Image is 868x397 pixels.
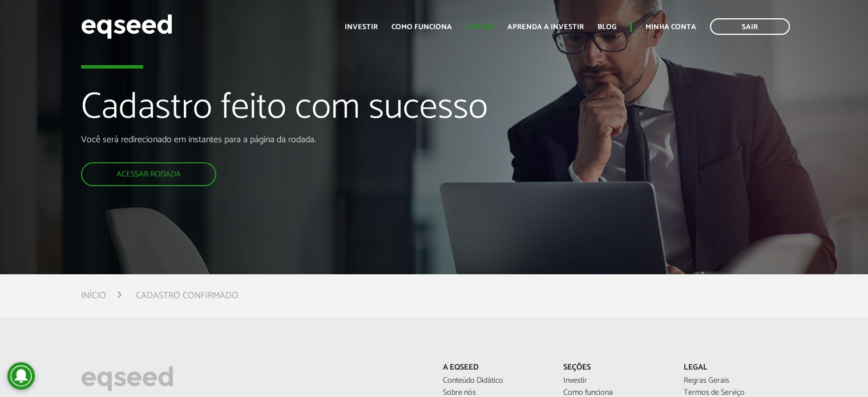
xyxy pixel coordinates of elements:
[563,377,667,385] a: Investir
[81,134,498,145] p: Você será redirecionado em instantes para a página da rodada.
[443,389,546,397] a: Sobre nós
[597,23,616,31] a: Blog
[563,363,667,373] p: Seções
[81,291,106,300] a: Início
[710,18,790,35] a: Sair
[684,363,787,373] p: Legal
[507,23,584,31] a: Aprenda a investir
[391,23,452,31] a: Como funciona
[645,23,696,31] a: Minha conta
[81,162,216,186] a: Acessar rodada
[466,23,494,31] a: Captar
[345,23,378,31] a: Investir
[81,88,498,134] h1: Cadastro feito com sucesso
[81,363,173,394] img: EqSeed Logo
[443,363,546,373] p: A EqSeed
[81,11,172,42] img: EqSeed
[684,389,787,397] a: Termos de Serviço
[136,288,239,303] li: Cadastro confirmado
[443,377,546,385] a: Conteúdo Didático
[684,377,787,385] a: Regras Gerais
[563,389,667,397] a: Como funciona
